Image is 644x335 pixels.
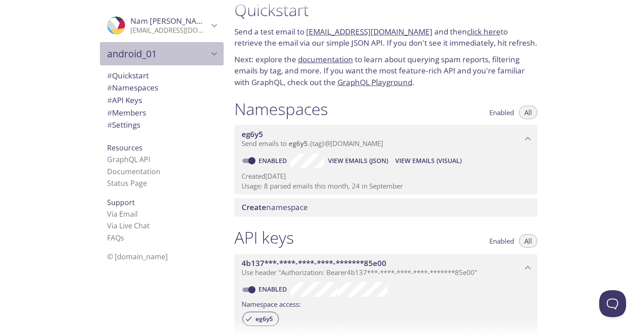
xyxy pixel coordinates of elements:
[107,120,112,130] span: #
[234,54,537,88] p: Next: explore the to learn about querying spam reports, filtering emails by tag, and more. If you...
[107,143,143,153] span: Resources
[519,106,537,119] button: All
[100,69,224,82] div: Quickstart
[234,125,537,153] div: eg6y5 namespace
[107,95,142,105] span: API Keys
[328,155,388,166] span: View Emails (JSON)
[242,139,383,148] span: Send emails to . {tag} @[DOMAIN_NAME]
[107,209,138,219] a: Via Email
[392,154,465,168] button: View Emails (Visual)
[599,290,626,317] iframe: Help Scout Beacon - Open
[242,202,308,212] span: namespace
[484,106,519,119] button: Enabled
[107,120,140,130] span: Settings
[289,139,308,148] span: eg6y5
[107,198,135,207] span: Support
[257,285,290,293] a: Enabled
[242,312,279,326] div: eg6y5
[100,94,224,107] div: API Keys
[337,77,412,87] a: GraphQL Playground
[234,228,294,248] h1: API keys
[242,172,530,181] p: Created [DATE]
[484,234,519,248] button: Enabled
[395,155,462,166] span: View Emails (Visual)
[107,95,112,105] span: #
[306,26,432,37] a: [EMAIL_ADDRESS][DOMAIN_NAME]
[100,42,224,65] div: android_01
[107,178,147,188] a: Status Page
[519,234,537,248] button: All
[107,107,146,118] span: Members
[107,155,150,164] a: GraphQL API
[234,26,537,49] p: Send a test email to and then to retrieve the email via our simple JSON API. If you don't see it ...
[257,156,290,165] a: Enabled
[107,107,112,118] span: #
[234,198,537,217] div: Create namespace
[242,202,266,212] span: Create
[107,167,160,176] a: Documentation
[250,315,278,323] span: eg6y5
[107,82,158,93] span: Namespaces
[100,119,224,131] div: Team Settings
[298,54,353,64] a: documentation
[130,16,210,26] span: Nam [PERSON_NAME]
[107,70,149,81] span: Quickstart
[242,297,301,310] label: Namespace access:
[130,26,208,35] p: [EMAIL_ADDRESS][DOMAIN_NAME]
[100,11,224,40] div: Nam Kevin
[107,70,112,81] span: #
[107,47,208,60] span: android_01
[107,233,124,243] a: FAQ
[242,129,263,139] span: eg6y5
[121,233,124,243] span: s
[107,221,150,231] a: Via Live Chat
[107,252,168,262] span: © [DOMAIN_NAME]
[100,82,224,94] div: Namespaces
[324,154,392,168] button: View Emails (JSON)
[234,99,328,119] h1: Namespaces
[100,107,224,119] div: Members
[242,181,530,191] p: Usage: 8 parsed emails this month, 24 in September
[467,26,501,37] a: click here
[107,82,112,93] span: #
